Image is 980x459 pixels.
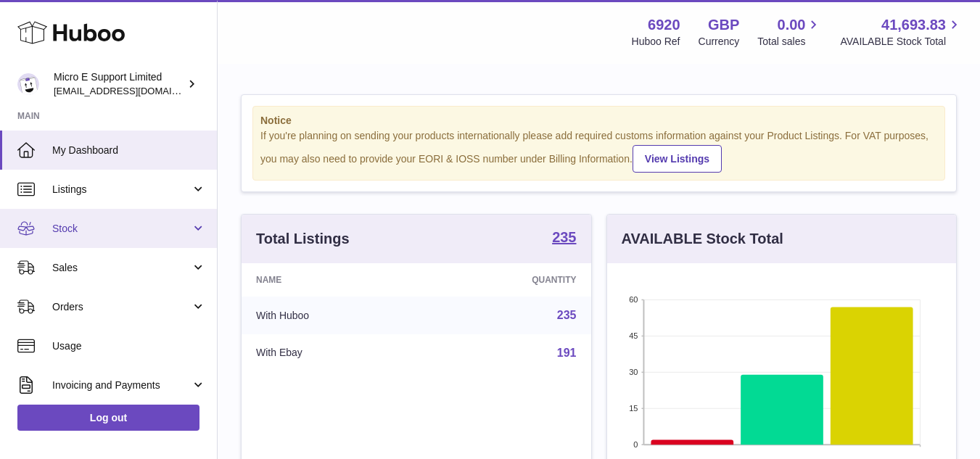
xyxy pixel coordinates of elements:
[52,144,206,157] span: My Dashboard
[708,15,739,35] strong: GBP
[633,440,638,449] text: 0
[699,35,740,49] div: Currency
[629,404,638,413] text: 15
[54,70,184,98] div: Micro E Support Limited
[778,15,806,35] span: 0.00
[17,405,199,431] a: Log out
[557,309,577,321] a: 235
[552,230,576,247] a: 235
[557,347,577,359] a: 191
[54,85,213,96] span: [EMAIL_ADDRESS][DOMAIN_NAME]
[757,35,822,49] span: Total sales
[881,15,946,35] span: 41,693.83
[52,300,191,314] span: Orders
[52,183,191,197] span: Listings
[757,15,822,49] a: 0.00 Total sales
[256,229,350,249] h3: Total Listings
[629,331,638,340] text: 45
[552,230,576,244] strong: 235
[629,368,638,376] text: 30
[52,339,206,353] span: Usage
[629,295,638,304] text: 60
[260,114,937,128] strong: Notice
[840,15,963,49] a: 41,693.83 AVAILABLE Stock Total
[633,145,722,173] a: View Listings
[242,297,426,334] td: With Huboo
[17,73,39,95] img: contact@micropcsupport.com
[52,261,191,275] span: Sales
[648,15,680,35] strong: 6920
[632,35,680,49] div: Huboo Ref
[242,334,426,372] td: With Ebay
[260,129,937,173] div: If you're planning on sending your products internationally please add required customs informati...
[242,263,426,297] th: Name
[840,35,963,49] span: AVAILABLE Stock Total
[426,263,591,297] th: Quantity
[622,229,783,249] h3: AVAILABLE Stock Total
[52,222,191,236] span: Stock
[52,379,191,392] span: Invoicing and Payments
